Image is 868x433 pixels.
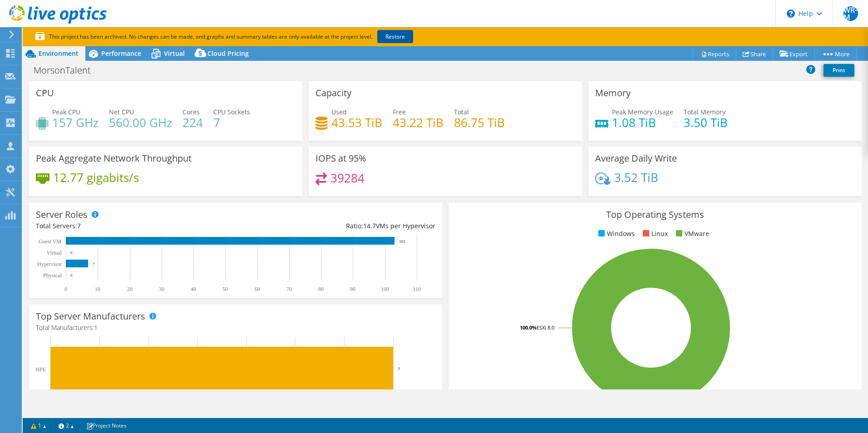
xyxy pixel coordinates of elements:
[109,118,172,128] h4: 560.00 GHz
[363,221,376,230] span: 14.7
[413,286,421,292] text: 110
[773,47,815,61] a: Export
[35,32,480,42] p: This project has been archived. No changes can be made, and graphs and summary tables are only av...
[843,6,858,21] span: WR-M
[36,311,145,321] h3: Top Server Manufacturers
[693,47,736,61] a: Reports
[455,210,855,220] h3: Top Operating Systems
[127,286,133,292] text: 20
[398,366,400,372] text: 7
[53,172,139,182] h4: 12.77 gigabits/s
[612,108,673,116] span: Peak Memory Usage
[109,108,134,116] span: Net CPU
[213,108,250,116] span: CPU Sockets
[641,229,668,239] li: Linux
[393,118,444,128] h4: 43.22 TiB
[164,49,185,58] span: Virtual
[36,323,435,333] h4: Total Manufacturers:
[255,286,260,292] text: 60
[95,286,100,292] text: 10
[36,210,88,220] h3: Server Roles
[596,229,635,239] li: Windows
[736,47,773,61] a: Share
[101,49,141,58] span: Performance
[80,420,133,431] a: Project Notes
[350,286,355,292] text: 90
[393,108,406,116] span: Free
[64,286,67,292] text: 0
[30,65,105,75] h1: MorsonTalent
[331,108,347,116] span: Used
[286,286,292,292] text: 70
[331,118,382,128] h4: 43.53 TiB
[824,64,854,77] a: Print
[77,221,81,230] span: 7
[537,324,554,331] tspan: ESXi 8.0
[36,153,192,163] h3: Peak Aggregate Network Throughput
[787,10,795,18] svg: \n
[612,118,673,128] h4: 1.08 TiB
[39,49,79,58] span: Environment
[39,238,61,245] text: Guest VM
[684,108,725,116] span: Total Memory
[377,30,413,43] a: Restore
[454,108,469,116] span: Total
[182,108,200,116] span: Cores
[595,88,631,98] h3: Memory
[674,229,709,239] li: VMware
[381,286,389,292] text: 100
[454,118,505,128] h4: 86.75 TiB
[35,366,46,373] text: HPE
[191,286,196,292] text: 40
[43,272,62,279] text: Physical
[70,273,73,278] text: 0
[182,118,203,128] h4: 224
[52,118,99,128] h4: 157 GHz
[70,251,73,255] text: 0
[25,420,53,431] a: 1
[47,250,62,256] text: Virtual
[316,88,351,98] h3: Capacity
[236,221,435,231] div: Ratio: VMs per Hypervisor
[814,47,857,61] a: More
[520,324,537,331] tspan: 100.0%
[36,221,236,231] div: Total Servers:
[93,262,95,266] text: 7
[222,286,228,292] text: 50
[318,286,324,292] text: 80
[52,420,80,431] a: 2
[595,153,677,163] h3: Average Daily Write
[399,239,405,244] text: 103
[316,153,366,163] h3: IOPS at 95%
[37,261,62,267] text: Hypervisor
[52,108,80,116] span: Peak CPU
[684,118,728,128] h4: 3.50 TiB
[207,49,249,58] span: Cloud Pricing
[159,286,164,292] text: 30
[36,88,54,98] h3: CPU
[614,172,658,182] h4: 3.52 TiB
[94,323,98,332] span: 1
[213,118,250,128] h4: 7
[330,173,365,183] h4: 39284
